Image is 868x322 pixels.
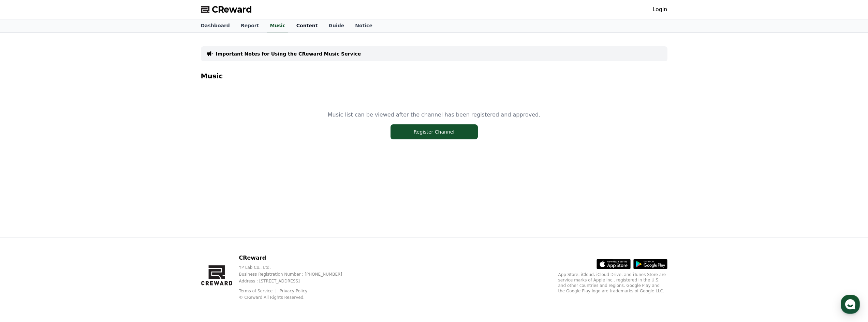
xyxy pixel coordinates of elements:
[201,4,252,15] a: CReward
[201,72,667,80] h4: Music
[239,265,353,270] p: YP Lab Co., Ltd.
[88,216,131,233] a: Settings
[239,272,353,277] p: Business Registration Number : [PHONE_NUMBER]
[391,124,478,139] button: Register Channel
[267,19,288,32] a: Music
[280,289,308,293] a: Privacy Policy
[239,254,353,262] p: CReward
[2,216,45,233] a: Home
[328,111,540,119] p: Music list can be viewed after the channel has been registered and approved.
[195,19,235,32] a: Dashboard
[558,272,667,294] p: App Store, iCloud, iCloud Drive, and iTunes Store are service marks of Apple Inc., registered in ...
[323,19,350,32] a: Guide
[212,4,252,15] span: CReward
[350,19,378,32] a: Notice
[239,278,353,284] p: Address : [STREET_ADDRESS]
[17,226,29,232] span: Home
[57,227,77,232] span: Messages
[235,19,265,32] a: Report
[239,295,353,300] p: © CReward All Rights Reserved.
[216,50,361,57] a: Important Notes for Using the CReward Music Service
[239,289,278,293] a: Terms of Service
[652,5,667,14] a: Login
[291,19,323,32] a: Content
[45,216,88,233] a: Messages
[101,226,118,232] span: Settings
